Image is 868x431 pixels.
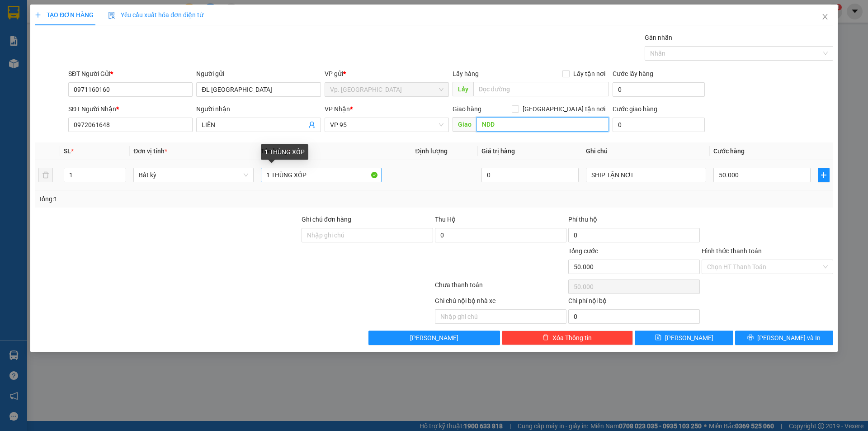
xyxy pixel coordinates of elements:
div: Chưa thanh toán [434,280,567,296]
span: user-add [308,121,316,128]
button: delete [38,168,53,182]
span: Đơn vị tính [133,147,167,155]
input: Dọc đường [473,82,609,96]
span: Tổng cước [568,247,598,255]
th: Ghi chú [582,142,710,160]
button: Close [812,5,838,30]
button: deleteXóa Thông tin [502,331,633,345]
button: printer[PERSON_NAME] và In [735,331,833,345]
input: Cước lấy hàng [613,82,705,97]
div: Phí thu hộ [568,214,700,228]
span: Cước hàng [713,147,745,155]
input: Dọc đường [476,117,609,132]
div: Chi phí nội bộ [568,296,700,309]
span: Lấy [453,82,473,96]
div: SĐT Người Nhận [68,104,193,114]
span: printer [747,334,754,341]
input: Cước giao hàng [613,118,705,132]
span: Lấy hàng [453,70,479,77]
label: Ghi chú đơn hàng [302,216,351,223]
div: 1 THÙNG XỐP [261,144,308,160]
label: Cước giao hàng [613,105,657,113]
div: SĐT Người Gửi [68,69,193,79]
span: Giao [453,117,476,132]
span: [PERSON_NAME] [410,333,458,343]
span: [PERSON_NAME] [665,333,713,343]
span: plus [35,12,41,18]
span: Bất kỳ [139,168,248,182]
span: VP Nhận [325,105,350,113]
span: plus [818,171,829,179]
span: [GEOGRAPHIC_DATA] tận nơi [519,104,609,114]
span: Thu Hộ [435,216,456,223]
span: Giá trị hàng [481,147,515,155]
span: Giao hàng [453,105,481,113]
div: Ghi chú nội bộ nhà xe [435,296,566,309]
div: Người nhận [196,104,321,114]
button: plus [818,168,830,182]
label: Cước lấy hàng [613,70,653,77]
div: Tổng: 1 [38,194,335,204]
span: close [821,13,829,20]
span: SL [64,147,71,155]
span: VP 95 [330,118,443,132]
input: Nhập ghi chú [435,309,566,324]
span: TẠO ĐƠN HÀNG [35,11,94,19]
input: Ghi chú đơn hàng [302,228,433,242]
span: save [655,334,661,341]
span: Xóa Thông tin [552,333,592,343]
input: VD: Bàn, Ghế [261,168,381,182]
button: save[PERSON_NAME] [635,331,733,345]
img: icon [108,12,115,19]
input: 0 [481,168,579,182]
label: Hình thức thanh toán [702,247,762,255]
div: VP gửi [325,69,449,79]
input: Ghi Chú [586,168,706,182]
span: [PERSON_NAME] và In [757,333,821,343]
span: Lấy tận nơi [570,69,609,79]
label: Gán nhãn [645,34,672,41]
div: Người gửi [196,69,321,79]
span: delete [542,334,549,341]
b: Biên nhận gởi hàng hóa [58,13,87,87]
span: Vp. Phan Rang [330,83,443,96]
button: [PERSON_NAME] [368,331,500,345]
span: Yêu cầu xuất hóa đơn điện tử [108,11,203,19]
span: Định lượng [415,147,448,155]
b: An Anh Limousine [11,58,50,101]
